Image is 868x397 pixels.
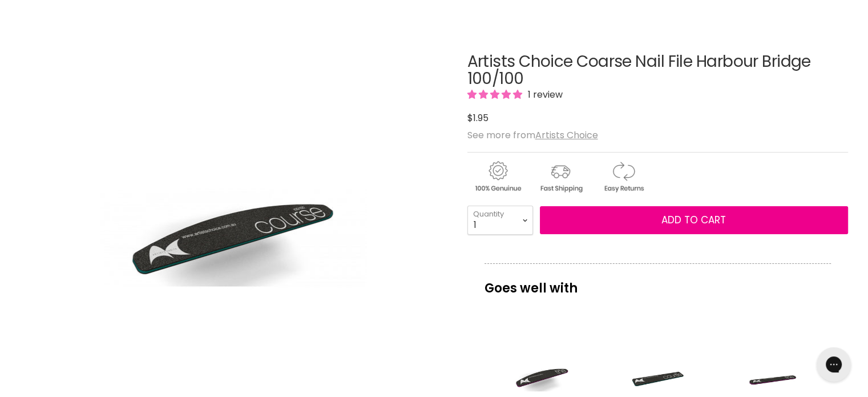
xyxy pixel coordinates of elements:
[540,206,848,235] button: Add to cart
[530,159,591,194] img: shipping.gif
[661,213,726,227] span: Add to cart
[467,111,488,125] span: $1.95
[485,263,831,301] p: Goes well with
[467,88,524,101] span: 5.00 stars
[467,159,528,194] img: genuine.gif
[467,206,533,234] select: Quantity
[535,129,598,142] a: Artists Choice
[524,88,563,101] span: 1 review
[467,129,598,142] span: See more from
[811,343,857,386] iframe: Gorgias live chat messenger
[467,53,848,89] h1: Artists Choice Coarse Nail File Harbour Bridge 100/100
[593,159,653,194] img: returns.gif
